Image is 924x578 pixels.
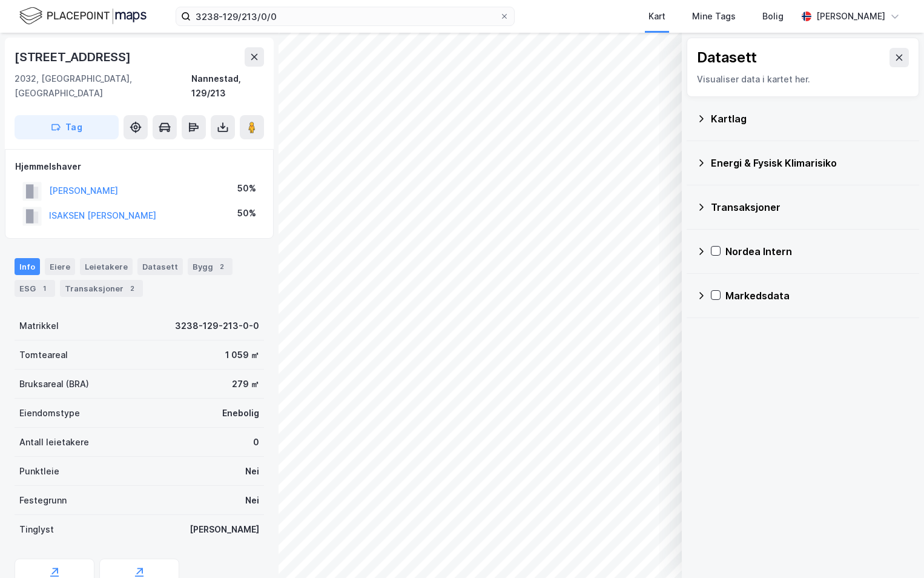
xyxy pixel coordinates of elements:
div: Datasett [697,48,757,67]
iframe: Chat Widget [863,520,924,578]
button: Tag [15,115,119,139]
div: Transaksjoner [60,280,143,297]
div: Bygg [188,258,233,275]
div: 2032, [GEOGRAPHIC_DATA], [GEOGRAPHIC_DATA] [15,71,191,101]
div: Hjemmelshaver [15,159,263,174]
div: Tinglyst [19,522,54,537]
div: Punktleie [19,464,59,479]
div: Transaksjoner [711,200,909,214]
div: Antall leietakere [19,435,89,450]
div: Leietakere [80,258,133,275]
div: Eiendomstype [19,406,80,420]
div: Bolig [762,9,784,24]
img: logo.f888ab2527a4732fd821a326f86c7f29.svg [19,5,147,27]
input: Søk på adresse, matrikkel, gårdeiere, leietakere eller personer [191,7,500,25]
div: Nannestad, 129/213 [191,71,264,101]
div: 3238-129-213-0-0 [175,319,259,333]
div: Festegrunn [19,493,67,508]
div: Energi & Fysisk Klimarisiko [711,156,909,170]
div: Tomteareal [19,348,68,362]
div: Nei [245,464,259,479]
div: Kartlag [711,111,909,126]
div: Enebolig [222,406,259,420]
div: 0 [253,435,259,450]
div: Matrikkel [19,319,59,333]
div: 1 059 ㎡ [225,348,259,362]
div: Markedsdata [725,288,909,303]
div: [STREET_ADDRESS] [15,47,133,67]
div: 2 [216,261,228,273]
div: Mine Tags [692,9,736,24]
div: 50% [237,181,256,196]
div: 2 [126,282,138,294]
div: Info [15,258,40,275]
div: Visualiser data i kartet her. [697,72,909,87]
div: 50% [237,206,256,221]
div: Kart [648,9,665,24]
div: Bruksareal (BRA) [19,377,89,391]
div: 1 [38,282,50,294]
div: Nei [245,493,259,508]
div: [PERSON_NAME] [816,9,885,24]
div: Datasett [137,258,183,275]
div: Eiere [45,258,75,275]
div: Nordea Intern [725,244,909,259]
div: 279 ㎡ [232,377,259,391]
div: [PERSON_NAME] [190,522,259,537]
div: ESG [15,280,55,297]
